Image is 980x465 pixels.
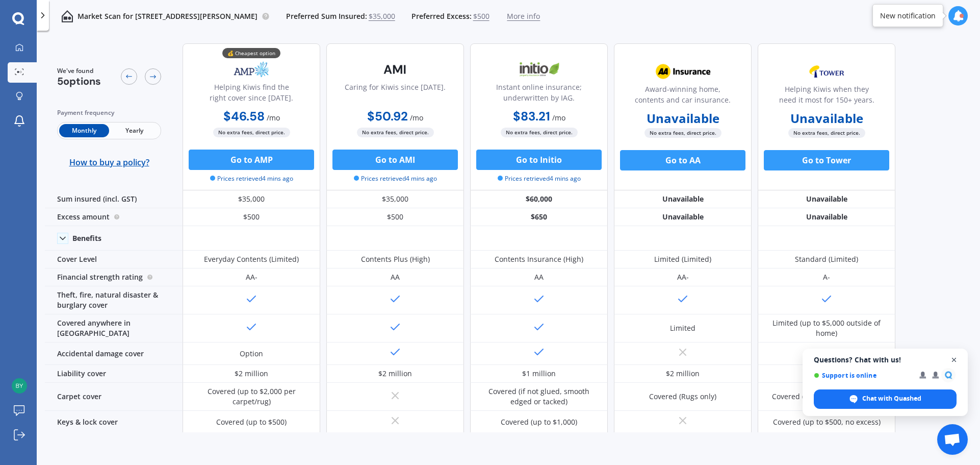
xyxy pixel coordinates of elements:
[614,208,752,226] div: Unavailable
[795,254,858,264] div: Standard (Limited)
[495,254,583,264] div: Contents Insurance (High)
[72,234,101,243] div: Benefits
[476,150,602,170] button: Go to Initio
[57,108,161,118] div: Payment frequency
[61,10,73,22] img: home-and-contents.b802091223b8502ef2dd.svg
[12,378,27,394] img: 4af1fe4b98ed8e37a39a318adcfac223
[507,11,540,21] span: More info
[326,208,464,226] div: $500
[614,190,752,208] div: Unavailable
[362,57,429,82] img: AMI-text-1.webp
[470,190,608,208] div: $60,000
[216,417,287,427] div: Covered (up to $500)
[513,108,550,124] b: $83.21
[410,113,423,123] span: / mo
[354,174,437,183] span: Prices retrieved 4 mins ago
[213,128,290,137] span: No extra fees, direct price.
[814,372,912,379] span: Support is online
[45,190,183,208] div: Sum insured (incl. GST)
[235,369,268,379] div: $2 million
[501,417,577,427] div: Covered (up to $1,000)
[210,174,293,183] span: Prices retrieved 4 mins ago
[644,128,721,138] span: No extra fees, direct price.
[948,354,961,366] span: Close chat
[218,57,285,82] img: AMP.webp
[357,128,434,137] span: No extra fees, direct price.
[223,108,265,124] b: $46.58
[45,383,183,411] div: Carpet cover
[332,150,458,170] button: Go to AMI
[766,84,887,109] div: Helping Kiwis when they need it most for 150+ years.
[191,82,312,107] div: Helping Kiwis find the right cover since [DATE].
[391,272,400,282] div: AA
[267,113,280,123] span: / mo
[772,391,882,402] div: Covered (if non-glued or tacked)
[677,272,689,282] div: AA-
[814,356,957,364] span: Questions? Chat with us!
[505,57,573,82] img: Initio.webp
[522,369,556,379] div: $1 million
[45,314,183,342] div: Covered anywhere in [GEOGRAPHIC_DATA]
[246,272,257,282] div: AA-
[367,108,408,124] b: $50.92
[473,11,489,21] span: $500
[326,190,464,208] div: $35,000
[189,150,314,170] button: Go to AMP
[78,11,257,21] p: Market Scan for [STREET_ADDRESS][PERSON_NAME]
[764,150,889,170] button: Go to Tower
[666,369,700,379] div: $2 million
[479,82,599,107] div: Instant online insurance; underwritten by IAG.
[620,150,745,170] button: Go to AA
[623,84,743,109] div: Award-winning home, contents and car insurance.
[286,11,367,21] span: Preferred Sum Insured:
[45,411,183,433] div: Keys & lock cover
[478,386,600,407] div: Covered (if not glued, smooth edged or tacked)
[649,59,716,84] img: AA.webp
[204,254,299,264] div: Everyday Contents (Limited)
[534,272,544,282] div: AA
[69,157,149,167] span: How to buy a policy?
[758,190,895,208] div: Unavailable
[649,391,716,402] div: Covered (Rugs only)
[758,208,895,226] div: Unavailable
[345,82,446,107] div: Caring for Kiwis since [DATE].
[45,208,183,226] div: Excess amount
[57,75,101,88] span: 5 options
[57,66,101,76] span: We've found
[222,48,280,58] div: 💰 Cheapest option
[183,190,320,208] div: $35,000
[470,208,608,226] div: $650
[814,389,957,409] div: Chat with Quashed
[45,268,183,286] div: Financial strength rating
[498,174,581,183] span: Prices retrieved 4 mins ago
[45,365,183,383] div: Liability cover
[823,272,830,282] div: A-
[59,124,109,137] span: Monthly
[183,208,320,226] div: $500
[109,124,159,137] span: Yearly
[190,386,313,407] div: Covered (up to $2,000 per carpet/rug)
[240,349,263,359] div: Option
[361,254,430,264] div: Contents Plus (High)
[788,128,865,138] span: No extra fees, direct price.
[552,113,565,123] span: / mo
[378,369,412,379] div: $2 million
[501,128,578,137] span: No extra fees, direct price.
[654,254,711,264] div: Limited (Limited)
[647,113,719,124] b: Unavailable
[880,11,936,21] div: New notification
[670,323,695,333] div: Limited
[45,251,183,268] div: Cover Level
[45,342,183,365] div: Accidental damage cover
[773,417,881,427] div: Covered (up to $500, no excess)
[790,113,863,124] b: Unavailable
[369,11,395,21] span: $35,000
[765,318,888,338] div: Limited (up to $5,000 outside of home)
[862,394,921,403] span: Chat with Quashed
[937,424,968,455] div: Open chat
[45,286,183,314] div: Theft, fire, natural disaster & burglary cover
[793,59,860,84] img: Tower.webp
[411,11,472,21] span: Preferred Excess:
